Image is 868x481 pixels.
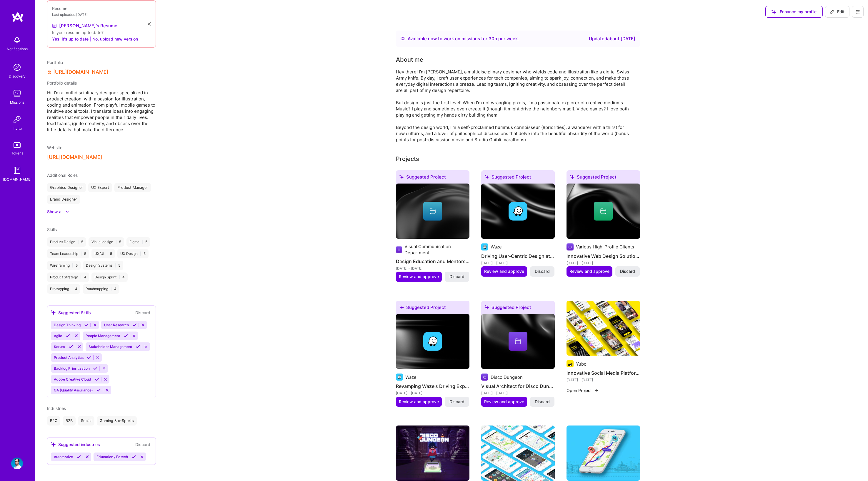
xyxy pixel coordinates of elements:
[489,36,494,41] span: 30
[11,150,23,156] div: Tokens
[47,237,86,247] div: Product Design 5
[481,170,555,186] div: Suggested Project
[481,243,488,250] img: Company logo
[396,246,402,253] img: Company logo
[620,268,635,274] span: Discard
[117,249,149,258] div: UX Design 5
[11,114,23,125] img: Invite
[131,455,136,459] i: Accept
[399,175,404,179] i: icon SuggestedTeams
[396,314,469,369] img: cover
[115,263,116,268] span: |
[401,36,405,41] img: Availability
[91,273,128,282] div: Design Sprint 4
[132,323,137,327] i: Accept
[132,334,136,338] i: Reject
[47,183,86,192] div: Graphics Designer
[102,366,106,371] i: Reject
[89,237,124,247] div: Visual design 5
[399,274,439,280] span: Review and approve
[11,61,23,73] img: discovery
[93,323,97,327] i: Reject
[80,275,81,280] span: |
[535,399,550,405] span: Discard
[141,323,145,327] i: Reject
[47,406,66,411] span: Industries
[14,142,21,148] img: tokens
[481,374,488,381] img: Company logo
[95,377,99,381] i: Accept
[144,344,148,349] i: Reject
[47,209,63,215] div: Show all
[96,388,101,392] i: Accept
[87,355,91,360] i: Accept
[126,237,150,247] div: Figma 5
[116,240,117,244] span: |
[396,265,469,271] div: [DATE] - [DATE]
[567,170,640,186] div: Suggested Project
[71,287,73,291] span: |
[11,88,23,99] img: teamwork
[89,344,132,349] span: Stakeholder Management
[114,183,151,192] div: Product Manager
[54,344,65,349] span: Scrum
[96,455,128,459] span: Education / Edtech
[567,377,640,383] div: [DATE] - [DATE]
[47,195,80,204] div: Brand Designer
[570,175,574,179] i: icon SuggestedTeams
[396,154,419,163] div: Projects
[481,252,555,260] h4: Driving User-Centric Design at [GEOGRAPHIC_DATA]
[53,69,108,75] a: [URL][DOMAIN_NAME]
[52,29,151,36] div: Is your resume up to date?
[90,36,91,42] span: |
[119,275,120,280] span: |
[485,175,489,179] i: icon SuggestedTeams
[142,240,143,244] span: |
[13,125,22,132] div: Invite
[396,301,469,316] div: Suggested Project
[11,458,23,469] img: User Avatar
[567,387,599,393] button: Open Project
[52,6,67,11] span: Resume
[3,176,31,182] div: [DOMAIN_NAME]
[47,154,102,160] button: [URL][DOMAIN_NAME]
[148,22,151,26] i: icon Close
[491,374,523,380] div: Disco Dungeon
[509,202,527,221] img: Company logo
[12,12,24,22] img: logo
[576,361,587,367] div: Yubo
[97,416,137,425] div: Gaming & e-Sports
[134,309,152,316] button: Discard
[594,388,599,393] img: arrow-right
[140,251,141,256] span: |
[84,323,89,327] i: Accept
[51,310,91,316] div: Suggested Skills
[396,184,469,239] img: cover
[103,377,108,381] i: Reject
[47,145,62,150] span: Website
[491,244,502,250] div: Waze
[104,323,129,327] span: User Research
[47,249,89,258] div: Team Leadership 5
[54,355,84,360] span: Product Analytics
[69,344,73,349] i: Accept
[47,416,60,425] div: B2C
[52,36,89,43] button: Yes, it's up to date
[54,334,62,338] span: Agile
[91,249,115,258] div: UX/UI 5
[396,258,469,265] h4: Design Education and Mentorship
[47,227,57,232] span: Skills
[576,244,634,250] div: Various High-Profile Clients
[86,334,120,338] span: People Management
[11,34,23,46] img: bell
[408,35,519,42] div: Available now to work on missions for h per week .
[481,425,555,481] img: Advanced Navigation Features
[567,243,574,250] img: Company logo
[481,184,555,239] img: cover
[481,382,555,390] h4: Visual Architect for Disco Dungeon
[396,425,469,481] img: Disco Dungeon - Personal Project - Mobile Game
[399,399,439,405] span: Review and approve
[54,388,93,392] span: QA (Quality Assurance)
[77,344,81,349] i: Reject
[106,251,108,256] span: |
